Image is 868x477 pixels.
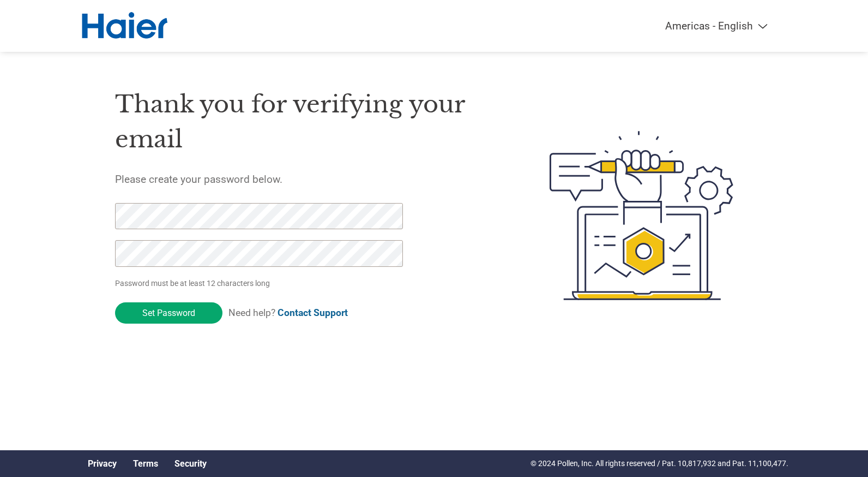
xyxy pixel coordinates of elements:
[80,11,170,41] img: Haier
[115,302,222,324] input: Set Password
[115,278,406,289] p: Password must be at least 12 characters long
[278,307,348,318] a: Contact Support
[115,87,498,157] h1: Thank you for verifying your email
[88,458,117,469] a: Privacy
[228,307,348,318] span: Need help?
[133,458,158,469] a: Terms
[530,71,754,360] img: create-password
[174,458,207,469] a: Security
[531,458,788,469] p: © 2024 Pollen, Inc. All rights reserved / Pat. 10,817,932 and Pat. 11,100,477.
[115,173,498,186] h5: Please create your password below.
